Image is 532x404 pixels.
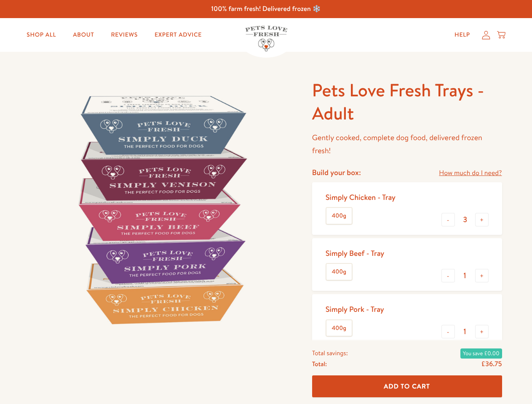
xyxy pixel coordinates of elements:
span: £36.75 [481,359,502,369]
a: Reviews [104,27,144,43]
label: 400g [326,208,352,224]
div: Simply Pork - Tray [326,304,384,314]
h4: Build your box: [312,167,361,177]
span: You save £0.00 [460,348,502,359]
button: + [475,325,489,338]
h1: Pets Love Fresh Trays - Adult [312,79,502,125]
a: About [66,27,101,43]
label: 400g [326,320,352,336]
button: - [441,269,455,282]
p: Gently cooked, complete dog food, delivered frozen fresh! [312,131,502,157]
button: - [441,325,455,338]
label: 400g [326,264,352,280]
div: Simply Beef - Tray [326,248,384,258]
a: How much do I need? [439,167,502,179]
img: Pets Love Fresh [245,26,287,51]
div: Simply Chicken - Tray [326,192,396,202]
button: + [475,269,489,282]
span: Total: [312,359,327,369]
button: - [441,213,455,226]
span: Add To Cart [384,382,430,391]
a: Shop All [20,27,63,43]
button: Add To Cart [312,375,502,398]
a: Expert Advice [148,27,209,43]
span: Total savings: [312,348,348,359]
img: Pets Love Fresh Trays - Adult [30,79,292,340]
button: + [475,213,489,226]
a: Help [448,27,477,43]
